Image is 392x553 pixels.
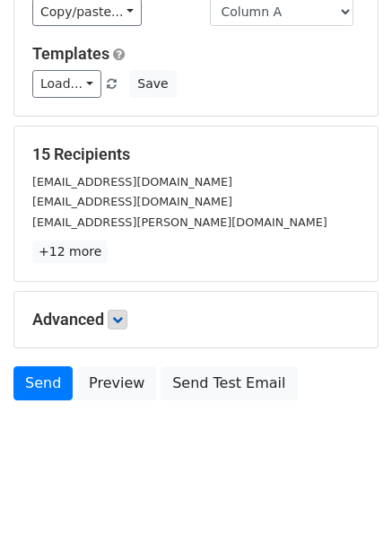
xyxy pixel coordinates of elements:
[13,366,73,400] a: Send
[129,70,176,98] button: Save
[32,145,360,164] h5: 15 Recipients
[161,366,297,400] a: Send Test Email
[32,175,232,189] small: [EMAIL_ADDRESS][DOMAIN_NAME]
[32,310,360,329] h5: Advanced
[32,241,108,263] a: +12 more
[32,70,101,98] a: Load...
[77,366,156,400] a: Preview
[302,467,392,553] iframe: Chat Widget
[32,44,109,63] a: Templates
[32,215,327,229] small: [EMAIL_ADDRESS][PERSON_NAME][DOMAIN_NAME]
[32,195,232,208] small: [EMAIL_ADDRESS][DOMAIN_NAME]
